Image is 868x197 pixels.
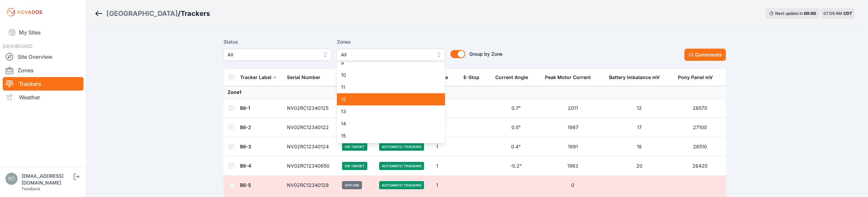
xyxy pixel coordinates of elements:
span: 10 [341,72,433,78]
span: 14 [341,120,433,127]
div: All [337,62,445,143]
span: 11 [341,84,433,91]
span: All [341,51,431,59]
span: 15 [341,132,433,139]
span: 12 [341,96,433,103]
span: 9 [341,59,433,66]
button: All [337,49,445,61]
span: 13 [341,108,433,115]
